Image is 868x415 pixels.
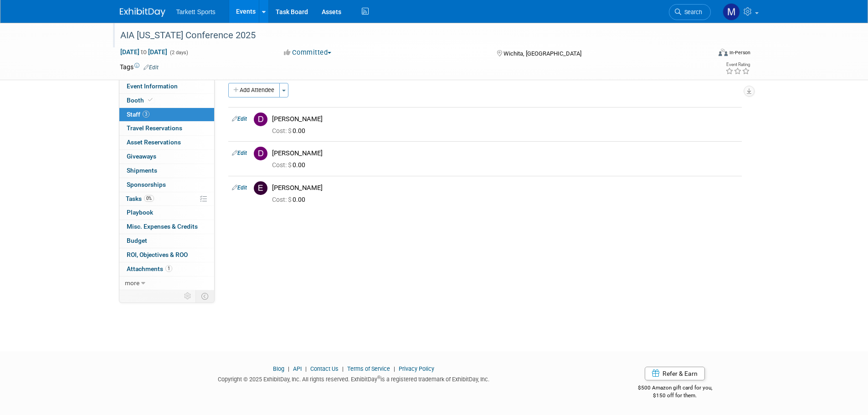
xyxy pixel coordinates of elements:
button: Add Attendee [228,83,280,97]
a: Terms of Service [347,365,390,372]
img: E.jpg [254,181,267,195]
img: D.jpg [254,113,267,126]
span: 0.00 [272,127,309,134]
div: $150 off for them. [601,392,749,400]
div: [PERSON_NAME] [272,115,738,123]
span: Attachments [127,265,172,272]
span: 0.00 [272,196,309,203]
a: Misc. Expenses & Credits [119,220,214,234]
span: Cost: $ [272,127,293,134]
span: Search [681,9,702,15]
span: to [139,48,148,56]
span: | [286,365,292,372]
a: Shipments [119,164,214,178]
span: Cost: $ [272,161,293,169]
a: more [119,277,214,290]
a: Edit [232,184,247,191]
span: Asset Reservations [127,138,181,146]
sup: ® [377,375,380,380]
img: ExhibitDay [120,8,165,17]
a: Budget [119,234,214,248]
span: | [391,365,397,372]
img: D.jpg [254,147,267,160]
a: Contact Us [310,365,339,372]
a: Refer & Earn [645,367,705,380]
td: Personalize Event Tab Strip [180,290,196,302]
span: Wichita, [GEOGRAPHIC_DATA] [503,50,581,57]
span: Event Information [127,82,178,90]
span: Tasks [126,195,154,202]
span: Giveaways [127,153,156,160]
a: Edit [232,150,247,156]
span: Booth [127,97,154,104]
a: Staff3 [119,108,214,122]
div: $500 Amazon gift card for you, [601,378,749,399]
span: 1 [165,265,172,272]
span: | [303,365,309,372]
div: Event Format [657,47,751,61]
a: Event Information [119,80,214,93]
td: Tags [120,62,159,72]
a: ROI, Objectives & ROO [119,248,214,262]
span: (2 days) [169,50,188,56]
span: Travel Reservations [127,124,182,132]
a: Blog [273,365,284,372]
span: Sponsorships [127,181,166,188]
a: Playbook [119,206,214,220]
span: Shipments [127,167,157,174]
a: Travel Reservations [119,122,214,135]
td: Toggle Event Tabs [195,290,214,302]
a: Edit [232,116,247,122]
span: Cost: $ [272,196,293,203]
button: Committed [281,48,335,57]
a: Giveaways [119,150,214,164]
span: 0.00 [272,161,309,169]
span: Budget [127,237,147,244]
a: Sponsorships [119,178,214,192]
a: Search [669,4,711,20]
a: Privacy Policy [399,365,434,372]
a: Edit [144,64,159,71]
div: In-Person [729,49,750,56]
span: Playbook [127,209,153,216]
div: [PERSON_NAME] [272,149,738,158]
span: Tarkett Sports [176,8,216,15]
span: 3 [143,111,149,118]
span: | [340,365,346,372]
span: [DATE] [DATE] [120,48,168,56]
img: Mathieu Martel [723,3,740,20]
div: [PERSON_NAME] [272,184,738,192]
a: Booth [119,94,214,108]
div: AIA [US_STATE] Conference 2025 [117,27,697,44]
div: Event Rating [725,62,750,67]
i: Booth reservation complete [148,97,153,102]
a: Attachments1 [119,262,214,276]
img: Format-Inperson.png [719,49,728,56]
a: API [293,365,302,372]
span: Misc. Expenses & Credits [127,223,198,230]
a: Asset Reservations [119,136,214,149]
span: more [125,279,139,287]
span: Staff [127,111,149,118]
span: 0% [144,195,154,202]
span: ROI, Objectives & ROO [127,251,188,258]
a: Tasks0% [119,192,214,206]
div: Copyright © 2025 ExhibitDay, Inc. All rights reserved. ExhibitDay is a registered trademark of Ex... [120,373,588,384]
